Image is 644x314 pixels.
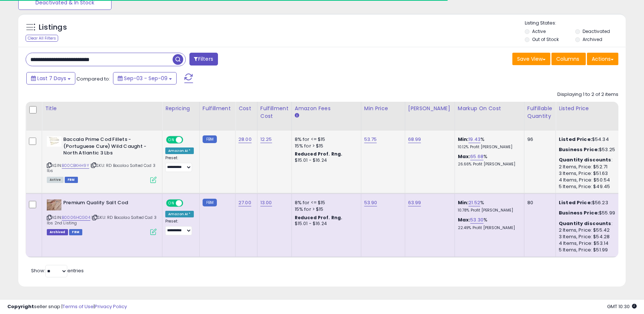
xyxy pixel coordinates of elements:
a: 65.68 [470,153,483,160]
a: 53.30 [470,216,483,224]
div: $55.99 [559,210,619,216]
span: Last 7 Days [37,75,66,82]
div: 4 Items, Price: $50.54 [559,177,619,183]
a: 21.52 [468,199,480,206]
div: Listed Price [559,105,622,112]
button: Filters [189,53,218,66]
b: Quantity discounts [559,220,611,227]
p: 10.12% Profit [PERSON_NAME] [458,145,519,150]
span: Columns [556,55,579,63]
div: $15.01 - $16.24 [295,221,355,227]
div: Amazon Fees [295,105,358,112]
div: seller snap | | [7,303,127,310]
a: 27.00 [238,199,251,206]
span: | SKU: RD Bacalao Salted Cod 3 lbs [47,162,155,173]
label: Out of Stock [532,36,559,42]
div: ASIN: [47,136,157,182]
b: Min: [458,199,469,206]
span: OFF [182,137,194,143]
div: Amazon AI * [165,211,194,217]
a: B0006HCG04 [62,214,90,221]
div: 8% for <= $15 [295,199,355,206]
b: Premium Quality Salt Cod [63,199,152,208]
div: $54.34 [559,136,619,143]
div: Displaying 1 to 2 of 2 items [557,91,618,98]
a: 28.00 [238,136,252,143]
div: $53.25 [559,146,619,153]
span: OFF [182,200,194,206]
div: 2 Items, Price: $52.71 [559,164,619,170]
b: Listed Price: [559,136,592,143]
div: Clear All Filters [26,35,58,42]
div: ASIN: [47,199,157,234]
div: Min Price [364,105,402,112]
p: 26.66% Profit [PERSON_NAME] [458,162,519,167]
b: Listed Price: [559,199,592,206]
span: ON [167,137,176,143]
div: 5 Items, Price: $49.45 [559,183,619,190]
div: Repricing [165,105,196,112]
button: Last 7 Days [26,72,75,85]
b: Business Price: [559,146,599,153]
button: Save View [512,53,550,65]
span: Listings that have been deleted from Seller Central [47,229,68,235]
div: Fulfillment [203,105,232,112]
div: 8% for <= $15 [295,136,355,143]
div: Preset: [165,156,194,172]
div: Preset: [165,219,194,235]
span: | SKU: RD Bacalao Salted Cod 3 lbs 2nd Listing [47,214,157,225]
div: 15% for > $15 [295,206,355,213]
div: : [559,220,619,227]
p: Listing States: [525,20,626,27]
th: The percentage added to the cost of goods (COGS) that forms the calculator for Min & Max prices. [455,102,524,131]
span: Sep-03 - Sep-09 [124,75,167,82]
div: Amazon AI * [165,147,194,154]
h5: Listings [39,22,67,33]
span: FBM [65,177,78,183]
div: 80 [527,199,550,206]
a: 12.25 [260,136,272,143]
small: FBM [203,199,217,206]
b: Max: [458,216,471,223]
small: FBM [203,135,217,143]
small: Amazon Fees. [295,112,299,119]
div: $15.01 - $16.24 [295,157,355,164]
div: [PERSON_NAME] [408,105,452,112]
div: % [458,199,519,213]
b: Reduced Prof. Rng. [295,214,343,221]
a: 13.00 [260,199,272,206]
span: 2025-09-17 10:30 GMT [607,303,637,310]
b: Reduced Prof. Rng. [295,151,343,157]
div: 5 Items, Price: $51.99 [559,247,619,253]
b: Min: [458,136,469,143]
b: Quantity discounts [559,156,611,163]
span: FBM [69,229,82,235]
a: 63.99 [408,199,421,206]
p: 22.49% Profit [PERSON_NAME] [458,225,519,231]
span: Show: entries [31,267,84,274]
div: 4 Items, Price: $53.14 [559,240,619,247]
label: Active [532,28,546,34]
b: Baccala Prime Cod Fillets - (Portuguese Cure) Wild Caught - North Atlantic 3 Lbs [63,136,152,158]
div: 96 [527,136,550,143]
button: Sep-03 - Sep-09 [113,72,177,85]
div: 15% for > $15 [295,143,355,149]
strong: Copyright [7,303,34,310]
a: 53.75 [364,136,377,143]
div: % [458,136,519,150]
span: All listings currently available for purchase on Amazon [47,177,64,183]
span: Compared to: [76,75,110,82]
label: Deactivated [583,28,610,34]
div: Cost [238,105,254,112]
a: B00CBKHH9Y [62,162,89,169]
label: Archived [583,36,602,42]
img: 31+qQcXsCfL._SL40_.jpg [47,136,61,147]
b: Business Price: [559,209,599,216]
a: 19.43 [468,136,481,143]
button: Columns [551,53,586,65]
a: Privacy Policy [95,303,127,310]
div: Markup on Cost [458,105,521,112]
p: 10.78% Profit [PERSON_NAME] [458,208,519,213]
div: Fulfillment Cost [260,105,289,120]
span: ON [167,200,176,206]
